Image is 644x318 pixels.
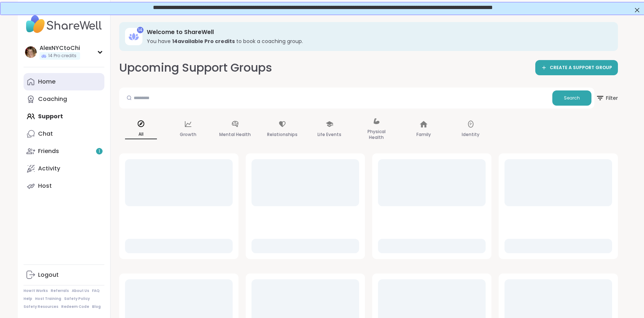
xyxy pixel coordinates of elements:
[48,53,76,59] span: 14 Pro credits
[147,38,608,45] h3: You have to book a coaching group.
[564,95,580,101] span: Search
[38,271,59,279] div: Logout
[25,46,37,58] img: AlexNYCtoChi
[40,44,80,52] div: AlexNYCtoChi
[38,165,60,173] div: Activity
[99,148,100,154] span: 1
[24,90,104,108] a: Coaching
[552,90,591,106] button: Search
[24,125,104,143] a: Chat
[596,88,618,109] button: Filter
[125,130,157,139] p: All
[51,288,69,293] a: Referrals
[317,130,341,139] p: Life Events
[38,182,52,190] div: Host
[180,130,196,139] p: Growth
[38,147,59,155] div: Friends
[24,143,104,160] a: Friends1
[596,89,618,107] span: Filter
[24,177,104,195] a: Host
[119,60,272,76] h2: Upcoming Support Groups
[24,266,104,284] a: Logout
[535,60,618,75] a: CREATE A SUPPORT GROUP
[61,304,89,309] a: Redeem Code
[64,296,90,301] a: Safety Policy
[35,296,61,301] a: Host Training
[24,73,104,90] a: Home
[24,296,32,301] a: Help
[92,288,100,293] a: FAQ
[92,304,101,309] a: Blog
[147,28,608,36] h3: Welcome to ShareWell
[172,38,235,45] b: 14 available Pro credit s
[38,95,67,103] div: Coaching
[550,65,612,71] span: CREATE A SUPPORT GROUP
[416,130,431,139] p: Family
[24,304,58,309] a: Safety Resources
[24,160,104,177] a: Activity
[267,130,298,139] p: Relationships
[219,130,251,139] p: Mental Health
[137,27,144,33] div: 14
[38,78,55,86] div: Home
[72,288,89,293] a: About Us
[24,12,104,37] img: ShareWell Nav Logo
[361,127,392,142] p: Physical Health
[462,130,479,139] p: Identity
[38,130,53,138] div: Chat
[24,288,48,293] a: How It Works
